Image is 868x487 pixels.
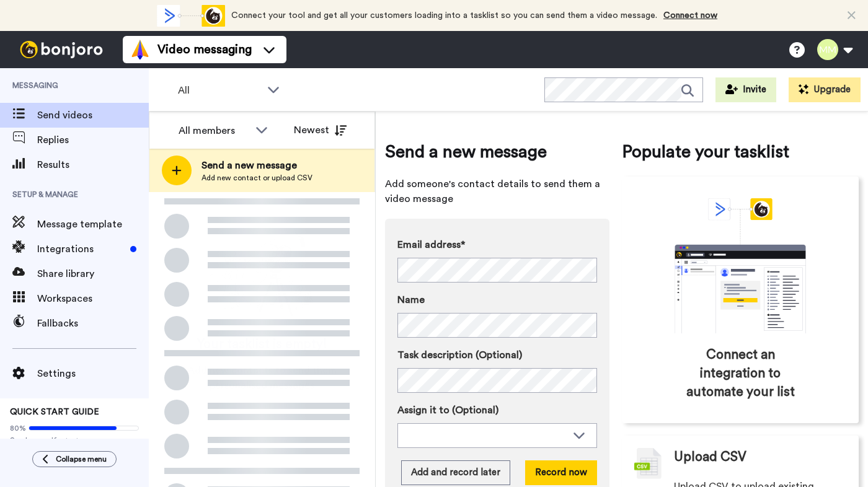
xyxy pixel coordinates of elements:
[37,366,149,381] span: Settings
[15,41,108,58] img: bj-logo-header-white.svg
[37,217,149,232] span: Message template
[157,5,225,27] div: animation
[622,139,859,164] span: Populate your tasklist
[201,173,312,183] span: Add new contact or upload CSV
[178,83,261,98] span: All
[10,408,99,416] span: QUICK START GUIDE
[37,316,149,331] span: Fallbacks
[385,177,609,206] span: Add someone's contact details to send them a video message
[56,454,107,464] span: Collapse menu
[130,40,150,59] img: vm-color.svg
[37,157,149,172] span: Results
[285,118,356,143] button: Newest
[197,335,327,354] span: Your tasklist is empty!
[663,11,717,20] a: Connect now
[715,77,776,102] button: Invite
[37,108,149,123] span: Send videos
[647,198,833,333] div: animation
[231,11,657,20] span: Connect your tool and get all your customers loading into a tasklist so you can send them a video...
[157,41,252,58] span: Video messaging
[37,242,125,257] span: Integrations
[201,158,312,173] span: Send a new message
[200,227,324,326] img: ready-set-action.png
[10,436,139,445] span: Send yourself a test
[167,363,356,393] span: Add new contacts to send them personalised messages
[634,448,662,479] img: csv-grey.png
[10,423,26,433] span: 80%
[397,348,597,362] label: Task description (Optional)
[674,448,746,467] span: Upload CSV
[37,291,149,306] span: Workspaces
[675,346,806,401] span: Connect an integration to automate your list
[32,451,117,467] button: Collapse menu
[397,237,597,252] label: Email address*
[397,292,425,307] span: Name
[397,403,597,418] label: Assign it to (Optional)
[401,460,510,485] button: Add and record later
[37,266,149,281] span: Share library
[37,133,149,147] span: Replies
[385,139,609,164] span: Send a new message
[179,123,249,138] div: All members
[525,460,597,485] button: Record now
[789,77,861,102] button: Upgrade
